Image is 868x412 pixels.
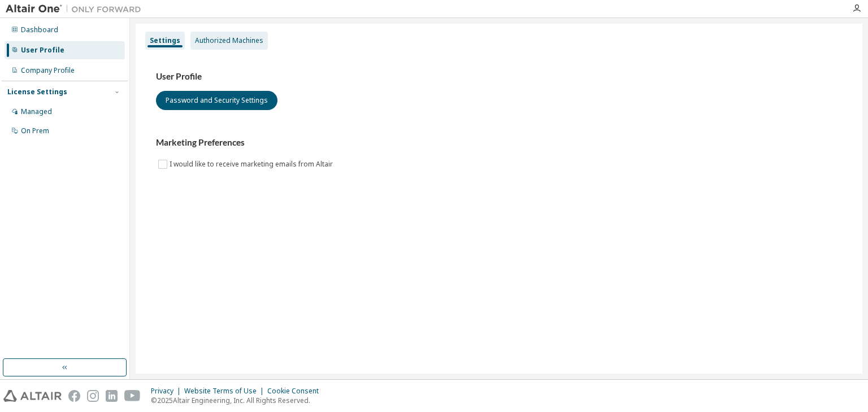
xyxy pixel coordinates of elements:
[68,390,80,402] img: facebook.svg
[195,36,263,45] div: Authorized Machines
[156,71,842,82] h3: User Profile
[21,46,64,55] div: User Profile
[184,387,267,396] div: Website Terms of Use
[150,36,180,45] div: Settings
[267,387,325,396] div: Cookie Consent
[87,390,99,402] img: instagram.svg
[156,91,277,110] button: Password and Security Settings
[151,396,325,405] p: © 2025 Altair Engineering, Inc. All Rights Reserved.
[106,390,118,402] img: linkedin.svg
[7,87,67,97] div: License Settings
[21,107,52,116] div: Managed
[156,137,842,148] h3: Marketing Preferences
[21,25,58,34] div: Dashboard
[21,66,75,75] div: Company Profile
[6,3,147,15] img: Altair One
[3,390,62,402] img: altair_logo.svg
[151,387,184,396] div: Privacy
[21,126,49,135] div: On Prem
[124,390,141,402] img: youtube.svg
[170,157,335,171] label: I would like to receive marketing emails from Altair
